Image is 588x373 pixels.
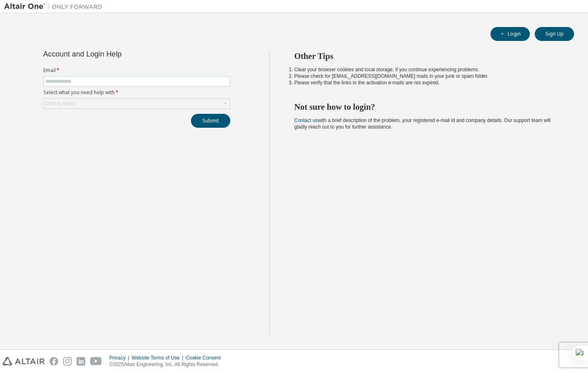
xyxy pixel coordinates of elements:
p: © 2025 Altair Engineering, Inc. All Rights Reserved. [109,361,226,368]
button: Login [490,27,530,41]
button: Submit [191,114,230,128]
div: Privacy [109,355,132,361]
div: Website Terms of Use [132,355,186,361]
label: Email [43,67,230,74]
img: youtube.svg [90,357,102,366]
label: Select what you need help with [43,89,230,96]
img: Altair One [4,2,107,11]
img: linkedin.svg [77,357,85,366]
img: altair_logo.svg [2,357,45,366]
img: instagram.svg [63,357,72,366]
img: facebook.svg [50,357,58,366]
button: Sign Up [535,27,574,41]
h2: Not sure how to login? [294,102,559,112]
a: Contact us [294,118,318,123]
li: Clear your browser cookies and local storage, if you continue experiencing problems. [294,66,559,73]
div: Cookie Consent [186,355,225,361]
div: Click to select [45,100,76,107]
span: with a brief description of the problem, your registered e-mail id and company details. Our suppo... [294,118,551,130]
li: Please check for [EMAIL_ADDRESS][DOMAIN_NAME] mails in your junk or spam folder. [294,73,559,79]
li: Please verify that the links in the activation e-mails are not expired. [294,79,559,86]
h2: Other Tips [294,51,559,61]
div: Account and Login Help [43,51,193,57]
div: Click to select [44,99,230,109]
